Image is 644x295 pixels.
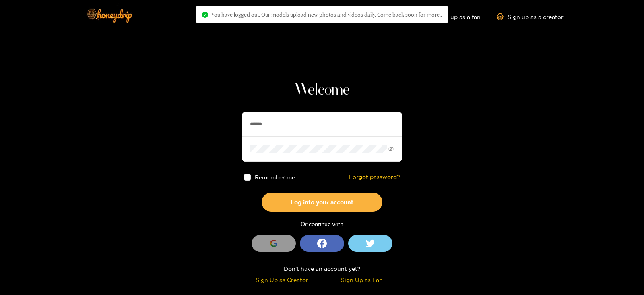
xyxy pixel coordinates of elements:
span: check-circle [202,12,208,18]
h1: Welcome [242,81,402,100]
a: Forgot password? [349,174,400,181]
div: Don't have an account yet? [242,264,402,273]
div: Or continue with [242,220,402,229]
a: Sign up as a fan [425,13,481,20]
a: Sign up as a creator [497,13,563,20]
span: You have logged out. Our models upload new photos and videos daily. Come back soon for more.. [211,11,442,18]
span: eye-invisible [388,146,394,152]
span: Remember me [255,174,295,180]
div: Sign Up as Creator [244,275,320,285]
div: Sign Up as Fan [324,275,400,285]
button: Log into your account [262,193,382,212]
